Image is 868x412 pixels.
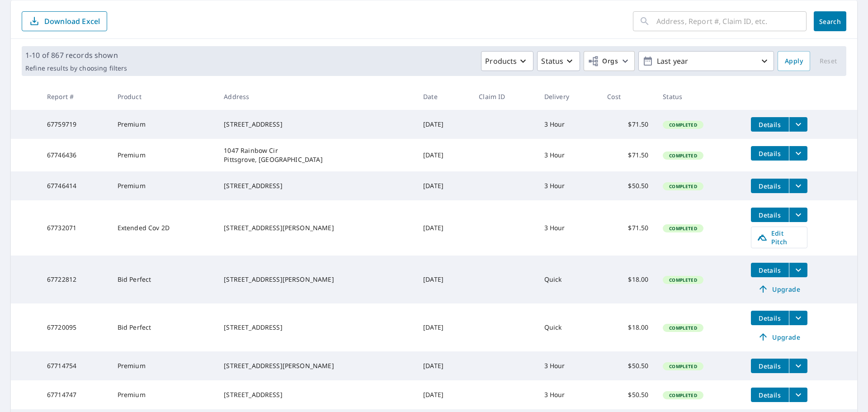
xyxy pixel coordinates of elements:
[110,110,217,139] td: Premium
[22,11,107,31] button: Download Excel
[664,325,702,331] span: Completed
[789,311,807,325] button: filesDropdownBtn-67720095
[40,256,110,303] td: 67722812
[756,362,783,370] span: Details
[537,83,600,110] th: Delivery
[224,181,409,190] div: [STREET_ADDRESS]
[40,351,110,380] td: 67714754
[110,200,217,256] td: Extended Cov 2D
[656,9,807,34] input: Address, Report #, Claim ID, etc.
[785,56,803,67] span: Apply
[416,171,472,200] td: [DATE]
[638,51,774,71] button: Last year
[664,183,702,189] span: Completed
[751,263,789,277] button: detailsBtn-67722812
[110,139,217,171] td: Premium
[416,351,472,380] td: [DATE]
[600,110,656,139] td: $71.50
[40,303,110,351] td: 67720095
[224,223,409,232] div: [STREET_ADDRESS][PERSON_NAME]
[757,229,802,246] span: Edit Pitch
[751,227,807,248] a: Edit Pitch
[814,11,846,31] button: Search
[751,311,789,325] button: detailsBtn-67720095
[416,380,472,409] td: [DATE]
[789,388,807,402] button: filesDropdownBtn-67714747
[664,392,702,398] span: Completed
[224,146,409,164] div: 1047 Rainbow Cir Pittsgrove, [GEOGRAPHIC_DATA]
[416,110,472,139] td: [DATE]
[110,171,217,200] td: Premium
[110,256,217,303] td: Bid Perfect
[224,120,409,129] div: [STREET_ADDRESS]
[110,83,217,110] th: Product
[789,263,807,277] button: filesDropdownBtn-67722812
[416,200,472,256] td: [DATE]
[44,16,100,26] p: Download Excel
[751,359,789,373] button: detailsBtn-67714754
[110,380,217,409] td: Premium
[537,303,600,351] td: Quick
[40,171,110,200] td: 67746414
[821,17,839,26] span: Search
[664,277,702,283] span: Completed
[664,363,702,369] span: Completed
[751,388,789,402] button: detailsBtn-67714747
[40,200,110,256] td: 67732071
[537,171,600,200] td: 3 Hour
[485,56,517,66] p: Products
[756,266,783,275] span: Details
[751,330,807,344] a: Upgrade
[416,139,472,171] td: [DATE]
[789,359,807,373] button: filesDropdownBtn-67714754
[224,275,409,284] div: [STREET_ADDRESS][PERSON_NAME]
[537,139,600,171] td: 3 Hour
[584,51,635,71] button: Orgs
[40,83,110,110] th: Report #
[756,331,802,342] span: Upgrade
[600,256,656,303] td: $18.00
[110,351,217,380] td: Premium
[789,146,807,161] button: filesDropdownBtn-67746436
[778,51,810,71] button: Apply
[600,351,656,380] td: $50.50
[756,314,783,322] span: Details
[751,179,789,193] button: detailsBtn-67746414
[664,152,702,159] span: Completed
[600,83,656,110] th: Cost
[789,117,807,132] button: filesDropdownBtn-67759719
[224,323,409,332] div: [STREET_ADDRESS]
[756,120,783,129] span: Details
[416,256,472,303] td: [DATE]
[537,256,600,303] td: Quick
[656,83,743,110] th: Status
[664,122,702,128] span: Completed
[600,171,656,200] td: $50.50
[110,303,217,351] td: Bid Perfect
[537,200,600,256] td: 3 Hour
[756,284,802,294] span: Upgrade
[664,225,702,232] span: Completed
[537,51,580,71] button: Status
[751,208,789,222] button: detailsBtn-67732071
[751,146,789,161] button: detailsBtn-67746436
[653,53,759,69] p: Last year
[40,110,110,139] td: 67759719
[756,182,783,190] span: Details
[40,139,110,171] td: 67746436
[224,390,409,399] div: [STREET_ADDRESS]
[537,110,600,139] td: 3 Hour
[600,303,656,351] td: $18.00
[537,351,600,380] td: 3 Hour
[541,56,563,66] p: Status
[756,149,783,158] span: Details
[25,64,127,72] p: Refine results by choosing filters
[600,139,656,171] td: $71.50
[751,282,807,296] a: Upgrade
[224,361,409,370] div: [STREET_ADDRESS][PERSON_NAME]
[416,303,472,351] td: [DATE]
[537,380,600,409] td: 3 Hour
[756,391,783,399] span: Details
[416,83,472,110] th: Date
[25,50,127,61] p: 1-10 of 867 records shown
